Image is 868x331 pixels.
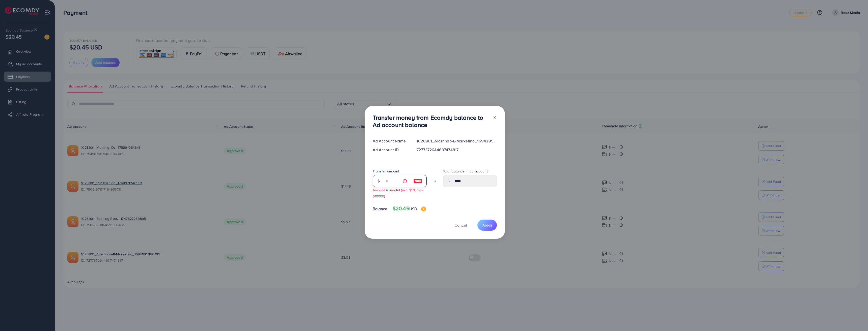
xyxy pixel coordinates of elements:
span: Apply [482,223,492,228]
h3: Transfer money from Ecomdy balance to Ad account balance [373,114,489,129]
img: image [421,206,426,212]
div: 7277372644637474817 [413,147,501,153]
div: Ad Account ID [369,147,413,153]
h4: $20.45 [393,205,426,212]
button: Apply [477,220,497,230]
div: Ad Account Name [369,138,413,144]
button: Cancel [448,220,473,230]
span: Cancel [454,222,467,228]
div: 1028901_Alashhab-E-Marketing_1694395386739 [413,138,501,144]
label: Total balance in ad account [443,169,488,174]
label: Transfer amount [373,169,399,174]
span: USD [409,206,417,212]
span: Balance: [373,206,389,212]
iframe: Chat [847,308,864,327]
small: Amount is invalid (min: $10, max: $10000) [373,188,424,198]
img: image [413,178,422,184]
